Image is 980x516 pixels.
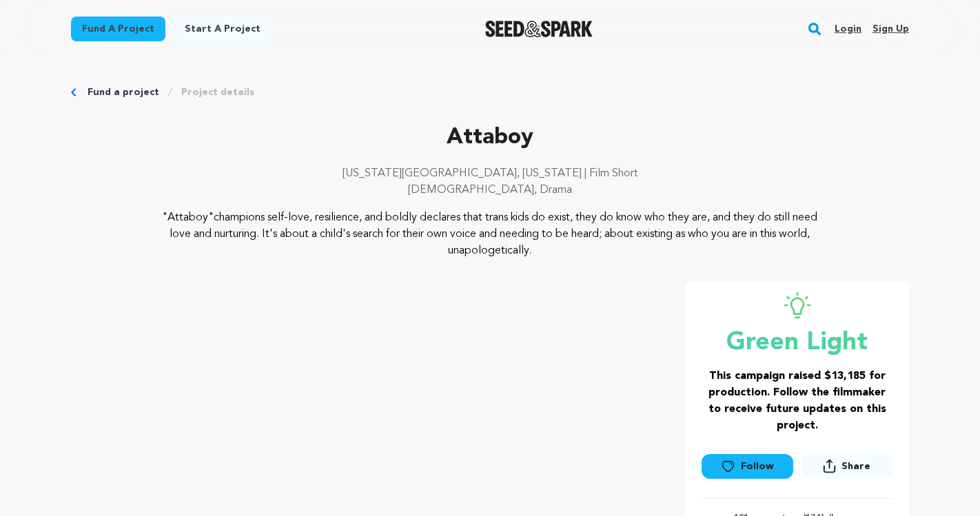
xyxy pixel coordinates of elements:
h3: This campaign raised $13,185 for production. Follow the filmmaker to receive future updates on th... [702,368,892,434]
a: Sign up [872,18,909,40]
p: [US_STATE][GEOGRAPHIC_DATA], [US_STATE] | Film Short [71,165,909,182]
a: Fund a project [71,17,165,41]
a: Fund a project [88,85,159,99]
span: Share [841,460,870,473]
a: Project details [181,85,254,99]
p: [DEMOGRAPHIC_DATA], Drama [71,182,909,198]
p: Green Light [702,329,892,357]
p: Attaboy [71,121,909,154]
a: Seed&Spark Homepage [485,21,593,37]
div: Breadcrumb [71,85,909,99]
p: "Attaboy"champions self-love, resilience, and boldly declares that trans kids do exist, they do k... [155,209,826,259]
span: Share [802,453,892,484]
a: Follow [702,454,793,479]
a: Login [835,18,861,40]
img: Seed&Spark Logo Dark Mode [485,21,593,37]
a: Start a project [174,17,272,41]
button: Share [802,453,892,479]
